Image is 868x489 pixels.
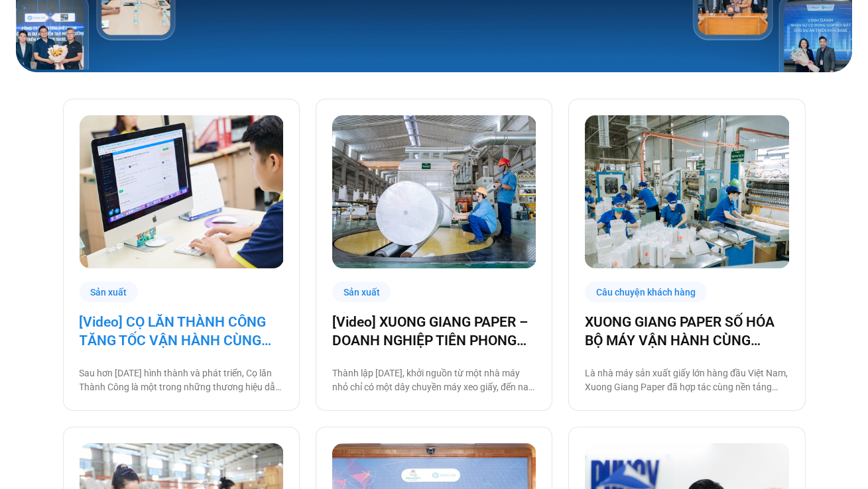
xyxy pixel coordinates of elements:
[332,313,536,350] a: [Video] XUONG GIANG PAPER – DOANH NGHIỆP TIÊN PHONG CHUYỂN ĐỔI SỐ TỈNH [GEOGRAPHIC_DATA]
[332,366,536,394] p: Thành lập [DATE], khởi nguồn từ một nhà máy nhỏ chỉ có một dây chuyền máy xeo giấy, đến nay Xuong...
[585,313,788,350] a: XUONG GIANG PAPER SỐ HÓA BỘ MÁY VẬN HÀNH CÙNG [DOMAIN_NAME]
[585,282,707,302] div: Câu chuyện khách hàng
[80,366,283,394] p: Sau hơn [DATE] hình thành và phát triển, Cọ lăn Thành Công là một trong những thương hiệu dẫn đầu...
[585,366,788,394] p: Là nhà máy sản xuất giấy lớn hàng đầu Việt Nam, Xuong Giang Paper đã hợp tác cùng nền tảng [DOMAI...
[80,313,283,350] a: [Video] CỌ LĂN THÀNH CÔNG TĂNG TỐC VẬN HÀNH CÙNG [DOMAIN_NAME]
[332,282,391,302] div: Sản xuất
[80,282,139,302] div: Sản xuất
